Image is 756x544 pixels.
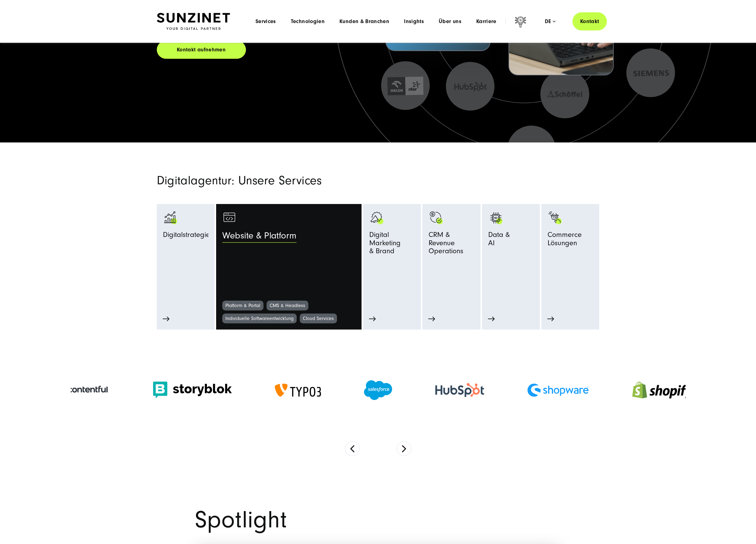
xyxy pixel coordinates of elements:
[222,314,297,323] a: Individuelle Softwareentwicklung
[527,383,589,397] img: Shopware Partner Agentur - Digitalagentur SUNZINET
[163,231,210,242] span: Digitalstrategie
[157,13,230,30] img: SUNZINET Full Service Digital Agentur
[572,12,607,30] a: Kontakt
[157,41,246,59] a: Kontakt aufnehmen
[404,18,424,25] a: Insights
[369,231,415,258] span: Digital Marketing & Brand
[195,508,561,532] h2: Spotlight
[222,210,355,301] a: Browser Symbol als Zeichen für Web Development - Digitalagentur SUNZINET programming-browser-prog...
[429,210,474,301] a: Symbol mit einem Haken und einem Dollarzeichen. monetization-approve-business-products_white CRM ...
[435,383,484,397] img: HubSpot Gold Partner Agentur - Digitalagentur SUNZINET
[157,173,449,188] h2: Digitalagentur: Unsere Services
[364,380,392,400] img: Salesforce Partner Agentur - Digitalagentur SUNZINET
[55,380,110,401] img: Contentful Partneragentur - Digitalagentur für headless CMS Entwicklung SUNZINET
[153,382,232,398] img: Storyblok logo Storyblok Headless CMS Agentur SUNZINET (1)
[275,384,321,397] img: TYPO3 Gold Memeber Agentur - Digitalagentur für TYPO3 CMS Entwicklung SUNZINET
[267,301,308,310] a: CMS & Headless
[548,210,593,301] a: Bild eines Fingers, der auf einen schwarzen Einkaufswagen mit grünen Akzenten klickt: Digitalagen...
[222,301,263,310] a: Platform & Portal
[222,231,296,244] span: Website & Platform
[339,18,389,25] a: Kunden & Branchen
[291,18,325,25] a: Technologien
[548,231,593,250] span: Commerce Lösungen
[488,231,510,250] span: Data & AI
[545,18,556,25] div: de
[439,18,461,25] a: Über uns
[488,210,534,288] a: KI KI Data &AI
[429,231,474,258] span: CRM & Revenue Operations
[163,210,208,301] a: analytics-graph-bar-business analytics-graph-bar-business_white Digitalstrategie
[345,441,360,456] button: Previous
[397,441,411,456] button: Next
[369,210,415,288] a: advertising-megaphone-business-products_black advertising-megaphone-business-products_white Digit...
[255,18,276,25] a: Services
[476,18,497,25] a: Karriere
[300,314,337,323] a: Cloud Services
[632,374,693,407] img: Shopify Partner Agentur - Digitalagentur SUNZINET
[222,210,238,226] img: programming-browser-programming-apps-websites_white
